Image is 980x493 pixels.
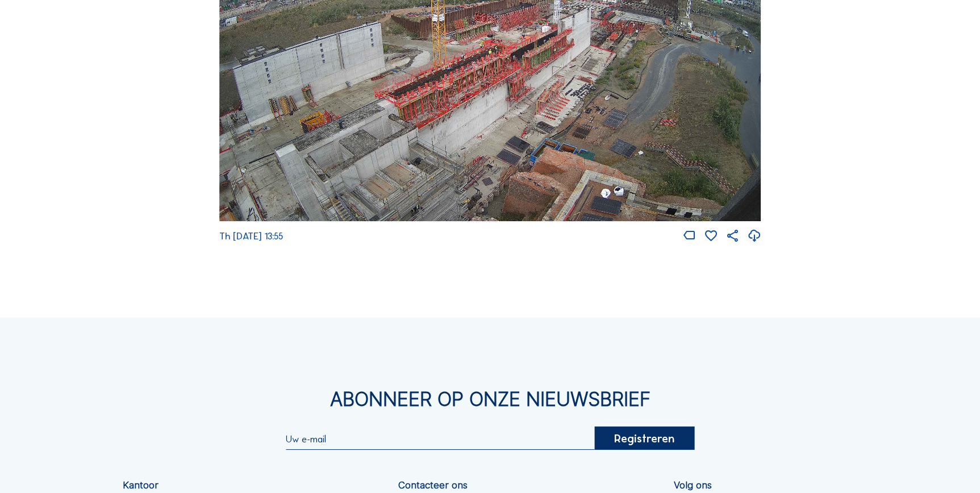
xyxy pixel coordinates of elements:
[123,480,159,490] div: Kantoor
[286,433,594,445] input: Uw e-mail
[219,230,283,242] span: Th [DATE] 13:55
[674,480,712,490] div: Volg ons
[398,480,468,490] div: Contacteer ons
[123,390,858,409] div: Abonneer op onze nieuwsbrief
[594,426,694,450] div: Registreren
